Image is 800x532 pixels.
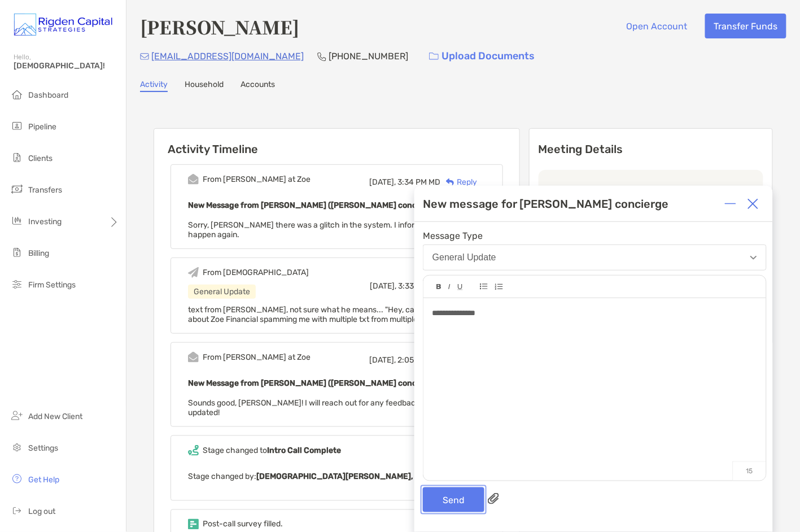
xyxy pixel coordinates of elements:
[188,285,256,299] div: General Update
[436,284,441,290] img: Editor control icon
[28,122,56,132] span: Pipeline
[203,446,341,455] div: Stage changed to
[618,14,696,38] button: Open Account
[423,197,669,211] div: New message for [PERSON_NAME] concierge
[10,119,24,133] img: pipeline icon
[369,177,396,187] span: [DATE],
[10,151,24,164] img: clients icon
[188,200,439,210] b: New Message from [PERSON_NAME] ([PERSON_NAME] concierge)
[750,256,757,260] img: Open dropdown arrow
[188,352,199,363] img: Event icon
[414,448,440,458] span: [DATE],
[28,507,55,516] span: Log out
[151,49,304,63] p: [EMAIL_ADDRESS][DOMAIN_NAME]
[256,472,436,481] b: [DEMOGRAPHIC_DATA][PERSON_NAME], CFP®
[733,461,766,481] p: 15
[747,198,759,210] img: Close
[10,214,24,228] img: investing icon
[10,277,24,291] img: firm-settings icon
[140,53,149,60] img: Email Icon
[10,504,24,517] img: logout icon
[185,80,224,92] a: Household
[28,280,76,290] span: Firm Settings
[539,142,763,156] p: Meeting Details
[28,217,62,226] span: Investing
[188,305,485,324] span: text from [PERSON_NAME], not sure what he means... "Hey, can you do something about Zoe Financial...
[329,49,408,63] p: [PHONE_NUMBER]
[398,281,440,291] span: 3:33 PM MD
[10,441,24,454] img: settings icon
[28,412,82,421] span: Add New Client
[369,355,396,365] span: [DATE],
[188,398,469,417] span: Sounds good, [PERSON_NAME]! I will reach out for any feedback and keep you updated!
[725,198,736,210] img: Expand or collapse
[140,80,168,92] a: Activity
[28,90,68,100] span: Dashboard
[188,378,439,388] b: New Message from [PERSON_NAME] ([PERSON_NAME] concierge)
[28,443,58,453] span: Settings
[448,284,451,290] img: Editor control icon
[203,175,311,184] div: From [PERSON_NAME] at Zoe
[10,182,24,196] img: transfers icon
[203,352,311,362] div: From [PERSON_NAME] at Zoe
[203,520,283,529] div: Post-call survey filled.
[705,14,786,38] button: Transfer Funds
[14,5,112,45] img: Zoe Logo
[457,284,463,290] img: Editor control icon
[423,245,767,271] button: General Update
[429,53,439,60] img: button icon
[480,284,488,290] img: Editor control icon
[188,519,199,530] img: Event icon
[241,80,275,92] a: Accounts
[397,355,440,365] span: 2:05 PM MD
[548,184,754,198] p: Next meeting
[28,248,49,258] span: Billing
[188,445,199,456] img: Event icon
[28,185,62,195] span: Transfers
[188,220,473,239] span: Sorry, [PERSON_NAME] there was a glitch in the system. I informed him it won't happen again.
[140,14,299,40] h4: [PERSON_NAME]
[446,178,454,186] img: Reply icon
[14,61,119,71] span: [DEMOGRAPHIC_DATA]!
[188,469,486,483] p: Stage changed by:
[414,522,440,532] span: [DATE],
[423,230,767,241] span: Message Type
[154,129,519,156] h6: Activity Timeline
[203,268,309,277] div: From [DEMOGRAPHIC_DATA]
[28,154,53,163] span: Clients
[28,475,59,485] span: Get Help
[397,177,440,187] span: 3:34 PM MD
[370,281,396,291] span: [DATE],
[422,44,542,68] a: Upload Documents
[10,246,24,259] img: billing icon
[488,493,499,504] img: paperclip attachments
[10,88,24,101] img: dashboard icon
[317,52,326,61] img: Phone Icon
[188,174,199,185] img: Event icon
[440,176,477,188] div: Reply
[423,487,484,512] button: Send
[188,267,199,278] img: Event icon
[432,252,496,263] div: General Update
[495,284,503,290] img: Editor control icon
[10,472,24,486] img: get-help icon
[10,409,24,422] img: add_new_client icon
[267,446,341,455] b: Intro Call Complete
